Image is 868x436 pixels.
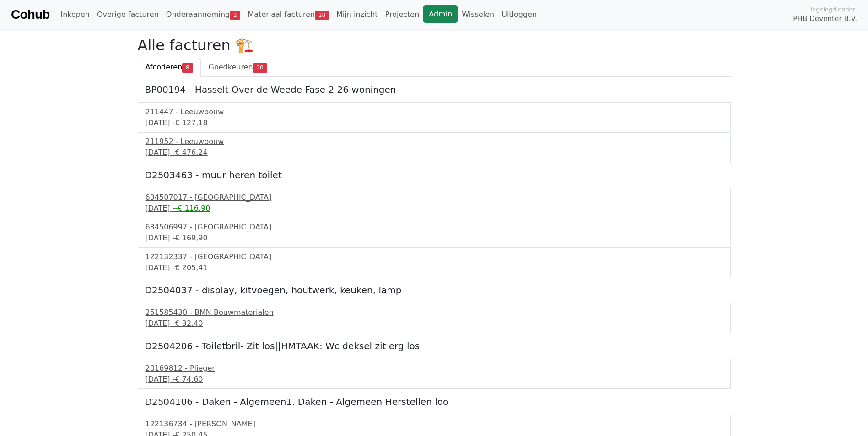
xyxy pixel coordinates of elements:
[146,117,723,128] div: [DATE] -
[146,136,723,158] a: 211952 - Leeuwbouw[DATE] -€ 476,24
[146,192,723,203] div: 634507017 - [GEOGRAPHIC_DATA]
[146,147,723,158] div: [DATE] -
[146,136,723,147] div: 211952 - Leeuwbouw
[145,285,723,296] h5: D2504037 - display, kitvoegen, houtwerk, keuken, lamp
[230,11,240,20] span: 2
[201,58,275,77] a: Goedkeuren20
[175,375,203,383] span: € 74,60
[146,251,723,273] a: 122132337 - [GEOGRAPHIC_DATA][DATE] -€ 205,41
[146,307,723,329] a: 251585430 - BMN Bouwmaterialen[DATE] -€ 32,40
[93,5,162,24] a: Overige facturen
[146,192,723,214] a: 634507017 - [GEOGRAPHIC_DATA][DATE] --€ 116,90
[315,11,329,20] span: 28
[145,340,723,351] h5: D2504206 - Toiletbril- Zit los||HMTAAK: Wc deksel zit erg los
[182,63,193,72] span: 8
[244,5,333,24] a: Materiaal facturen28
[175,234,207,242] span: € 169,90
[11,4,49,26] a: Cohub
[146,222,723,244] a: 634506997 - [GEOGRAPHIC_DATA][DATE] -€ 169,90
[175,263,207,272] span: € 205,41
[138,37,731,54] h2: Alle facturen 🏗️
[209,63,253,71] span: Goedkeuren
[146,262,723,273] div: [DATE] -
[253,63,267,72] span: 20
[146,106,723,117] div: 211447 - Leeuwbouw
[145,170,723,181] h5: D2503463 - muur heren toilet
[146,106,723,128] a: 211447 - Leeuwbouw[DATE] -€ 127,18
[175,118,207,127] span: € 127,18
[333,5,382,24] a: Mijn inzicht
[175,319,203,328] span: € 32,40
[146,374,723,385] div: [DATE] -
[146,318,723,329] div: [DATE] -
[146,363,723,385] a: 20169812 - Plieger[DATE] -€ 74,60
[458,5,498,24] a: Wisselen
[146,63,183,71] span: Afcoderen
[138,58,201,77] a: Afcoderen8
[146,233,723,244] div: [DATE] -
[793,14,857,24] span: PHB Deventer B.V.
[146,203,723,214] div: [DATE] -
[146,222,723,233] div: 634506997 - [GEOGRAPHIC_DATA]
[146,363,723,374] div: 20169812 - Plieger
[57,5,93,24] a: Inkopen
[810,5,857,14] span: Ingelogd onder:
[498,5,540,24] a: Uitloggen
[382,5,423,24] a: Projecten
[145,396,723,407] h5: D2504106 - Daken - Algemeen1. Daken - Algemeen Herstellen loo
[162,5,244,24] a: Onderaanneming2
[423,5,458,23] a: Admin
[175,204,210,213] span: -€ 116,90
[146,251,723,262] div: 122132337 - [GEOGRAPHIC_DATA]
[146,307,723,318] div: 251585430 - BMN Bouwmaterialen
[175,148,207,157] span: € 476,24
[146,419,723,430] div: 122136734 - [PERSON_NAME]
[145,84,723,95] h5: BP00194 - Hasselt Over de Weede Fase 2 26 woningen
